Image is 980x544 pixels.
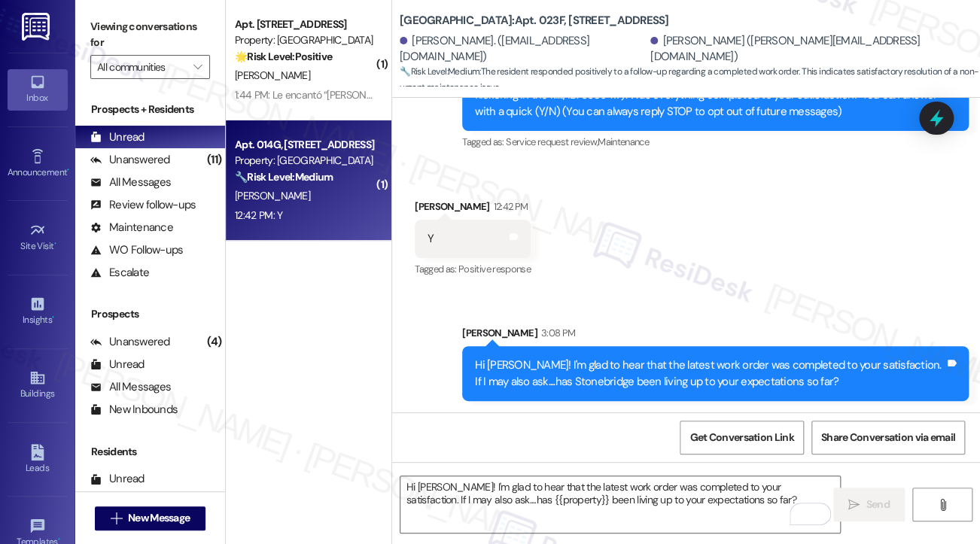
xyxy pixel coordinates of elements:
a: Site Visit • [8,217,68,258]
img: ResiDesk Logo [22,13,53,41]
span: [PERSON_NAME] [235,68,310,82]
strong: 🔧 Risk Level: Medium [400,65,479,77]
span: [PERSON_NAME] [235,189,310,202]
a: Buildings [8,365,68,406]
textarea: To enrich screen reader interactions, please activate Accessibility in Grammarly extension settings [400,476,840,533]
button: Get Conversation Link [680,421,803,454]
div: 12:42 PM [490,199,528,214]
div: Y [428,231,434,247]
button: New Message [95,506,206,530]
div: New Inbounds [90,402,178,418]
i:  [111,512,122,524]
div: Hi [PERSON_NAME]! I'm glad to hear that the latest work order was completed to your satisfaction.... [475,357,945,390]
label: Viewing conversations for [90,15,210,55]
span: • [54,239,56,249]
button: Share Conversation via email [811,421,965,454]
a: Insights • [8,291,68,332]
a: Leads [8,439,68,480]
strong: 🔧 Risk Level: Medium [235,170,333,184]
span: Maintenance [598,135,649,148]
div: Prospects [75,306,225,322]
div: All Messages [90,175,171,190]
div: (11) [203,148,225,172]
div: [PERSON_NAME]. ([EMAIL_ADDRESS][DOMAIN_NAME]) [400,33,647,65]
div: 3:08 PM [537,325,575,341]
div: (4) [203,330,225,354]
i:  [193,61,202,73]
div: All Messages [90,379,171,395]
div: Unread [90,471,145,487]
a: Inbox [8,69,68,110]
div: Unanswered [90,152,170,168]
div: (7) [204,490,225,513]
i:  [848,499,860,511]
div: Apt. 014G, [STREET_ADDRESS] [235,137,374,153]
span: New Message [128,510,190,526]
div: Property: [GEOGRAPHIC_DATA] [235,32,374,48]
span: Send [866,497,889,512]
div: [PERSON_NAME] [462,325,969,346]
i:  [936,499,948,511]
div: Unanswered [90,334,170,350]
div: Escalate [90,265,149,281]
div: Unread [90,357,145,372]
div: Tagged as: [462,131,969,153]
strong: 🌟 Risk Level: Positive [235,50,332,63]
div: [PERSON_NAME] [415,199,531,220]
span: Service request review , [506,135,598,148]
div: Review follow-ups [90,197,196,213]
span: Positive response [458,263,531,275]
div: Residents [75,444,225,460]
div: 12:42 PM: Y [235,208,282,222]
div: Property: [GEOGRAPHIC_DATA] [235,153,374,169]
span: Share Conversation via email [821,430,955,445]
div: WO Follow-ups [90,242,183,258]
div: Maintenance [90,220,173,236]
span: • [67,165,69,175]
span: • [52,312,54,323]
div: Unread [90,129,145,145]
b: [GEOGRAPHIC_DATA]: Apt. 023F, [STREET_ADDRESS] [400,13,668,29]
span: : The resident responded positively to a follow-up regarding a completed work order. This indicat... [400,64,980,96]
div: Prospects + Residents [75,102,225,117]
span: Get Conversation Link [689,430,793,445]
button: Send [833,488,905,521]
input: All communities [97,55,186,79]
div: Apt. [STREET_ADDRESS] [235,17,374,32]
div: Tagged as: [415,258,531,280]
div: [PERSON_NAME] ([PERSON_NAME][EMAIL_ADDRESS][DOMAIN_NAME]) [650,33,969,65]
